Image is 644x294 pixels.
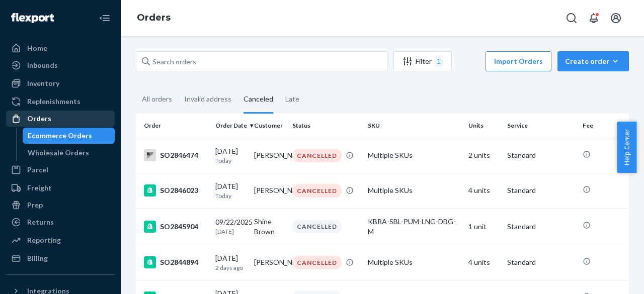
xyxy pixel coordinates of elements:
[435,55,443,67] div: 1
[27,235,61,245] div: Reporting
[28,131,92,141] div: Ecommerce Orders
[27,200,43,210] div: Prep
[6,232,115,248] a: Reporting
[27,114,51,124] div: Orders
[507,257,575,267] p: Standard
[285,86,299,112] div: Late
[250,245,289,280] td: [PERSON_NAME]
[364,114,464,138] th: SKU
[27,183,52,193] div: Freight
[292,220,342,233] div: CANCELLED
[215,156,246,165] p: Today
[144,149,207,161] div: SO2846474
[142,86,172,112] div: All orders
[464,114,503,138] th: Units
[215,181,246,200] div: [DATE]
[584,8,604,28] button: Open notifications
[6,40,115,56] a: Home
[486,51,551,71] button: Import Orders
[464,245,503,280] td: 4 units
[288,114,364,138] th: Status
[215,217,246,236] div: 09/22/2025
[292,184,342,198] div: CANCELLED
[464,208,503,245] td: 1 unit
[144,256,207,268] div: SO2844894
[507,185,575,195] p: Standard
[184,86,231,112] div: Invalid address
[364,138,464,173] td: Multiple SKUs
[6,162,115,178] a: Parcel
[211,114,250,138] th: Order Date
[137,12,171,23] a: Orders
[27,96,80,107] div: Replenishments
[95,8,115,28] button: Close Navigation
[215,263,246,272] p: 2 days ago
[250,208,289,245] td: Shine Brown
[27,60,58,70] div: Inbounds
[565,56,621,66] div: Create order
[606,8,626,28] button: Open account menu
[464,138,503,173] td: 2 units
[6,57,115,73] a: Inbounds
[27,217,54,227] div: Returns
[6,180,115,196] a: Freight
[215,146,246,165] div: [DATE]
[136,51,387,71] input: Search orders
[250,138,289,173] td: [PERSON_NAME]
[507,150,575,160] p: Standard
[215,253,246,272] div: [DATE]
[144,184,207,197] div: SO2846023
[27,43,47,53] div: Home
[464,173,503,208] td: 4 units
[244,86,273,114] div: Canceled
[368,217,460,237] div: KBRA-SBL-PUM-LNG-DBG-M
[292,149,342,162] div: CANCELLED
[27,253,48,263] div: Billing
[6,250,115,266] a: Billing
[250,173,289,208] td: [PERSON_NAME]
[23,128,115,144] a: Ecommerce Orders
[136,114,211,138] th: Order
[617,122,636,173] button: Help Center
[11,13,54,23] img: Flexport logo
[557,51,629,71] button: Create order
[23,145,115,161] a: Wholesale Orders
[503,114,579,138] th: Service
[129,4,179,33] ol: breadcrumbs
[364,173,464,208] td: Multiple SKUs
[507,222,575,232] p: Standard
[394,55,451,67] div: Filter
[6,111,115,127] a: Orders
[27,165,48,175] div: Parcel
[254,121,285,130] div: Customer
[292,256,342,269] div: CANCELLED
[28,148,89,158] div: Wholesale Orders
[215,191,246,200] p: Today
[144,221,207,233] div: SO2845904
[364,245,464,280] td: Multiple SKUs
[215,227,246,236] p: [DATE]
[393,51,452,71] button: Filter
[27,78,59,88] div: Inventory
[6,214,115,230] a: Returns
[6,75,115,91] a: Inventory
[579,114,639,138] th: Fee
[6,93,115,110] a: Replenishments
[561,8,582,28] button: Open Search Box
[6,197,115,213] a: Prep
